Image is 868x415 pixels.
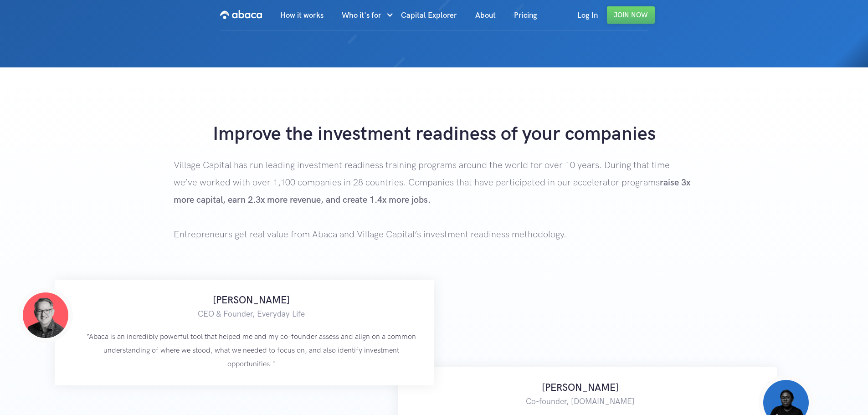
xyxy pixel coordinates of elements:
[220,7,262,22] img: Abaca logo
[213,123,656,146] strong: Improve the investment readiness of your companies
[213,294,290,307] strong: [PERSON_NAME]
[82,307,420,321] h3: CEO & Founder, Everyday Life
[412,395,750,409] h1: Co-founder, [DOMAIN_NAME]
[607,6,655,24] a: Join Now
[82,330,420,371] p: “Abaca is an incredibly powerful tool that helped me and my co-founder assess and align on a comm...
[412,381,750,395] h1: [PERSON_NAME]
[174,157,694,280] p: Village Capital has run leading investment readiness training programs around the world for over ...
